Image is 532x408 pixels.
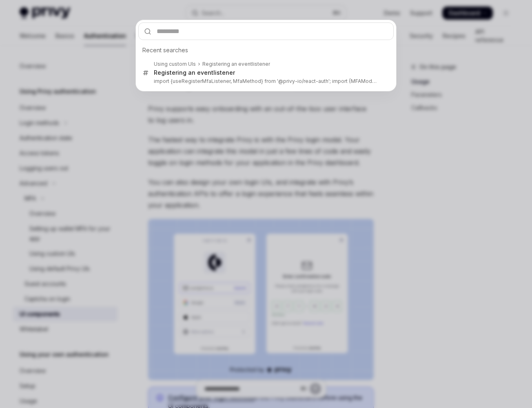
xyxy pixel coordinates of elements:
div: Registering an event [202,61,270,67]
b: listener [252,61,270,67]
b: listener [213,69,235,76]
div: Using custom UIs [154,61,196,67]
div: Registering an event [154,69,235,76]
p: import {useRegisterMfaListener, MfaMethod} from '@privy-io/react-auth'; import {MFAModal} from '.. [154,78,377,85]
span: Recent searches [142,46,188,54]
